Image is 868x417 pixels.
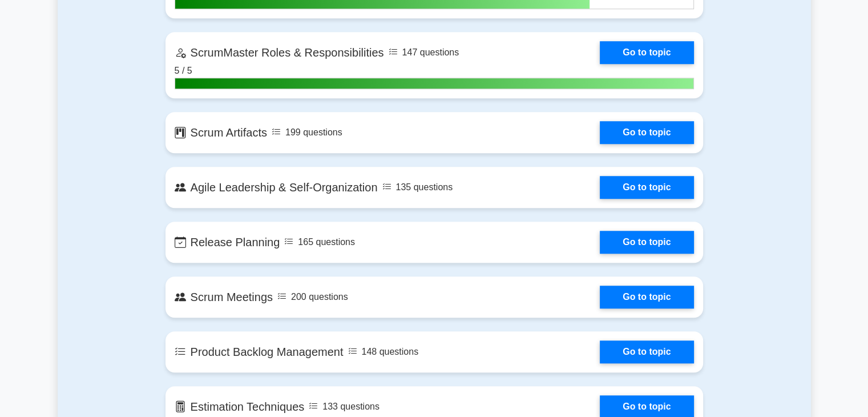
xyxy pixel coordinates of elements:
a: Go to topic [600,121,693,144]
a: Go to topic [600,286,693,308]
a: Go to topic [600,176,693,199]
a: Go to topic [600,340,693,363]
a: Go to topic [600,231,693,254]
a: Go to topic [600,41,693,64]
